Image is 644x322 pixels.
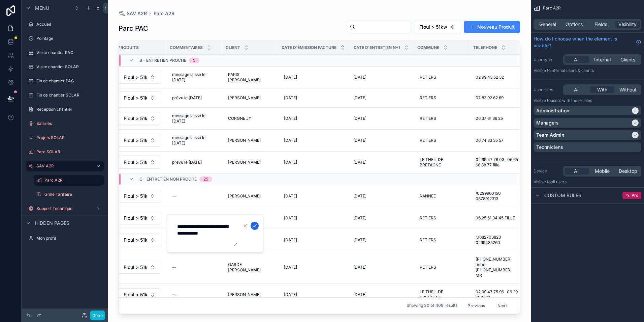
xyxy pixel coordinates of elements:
[26,33,104,44] a: Pointage
[284,215,297,221] span: [DATE]
[476,138,504,143] span: 06 74 83 35 57
[473,45,497,50] span: Telephone
[172,193,176,199] div: --
[228,262,270,273] span: GARDE [PERSON_NAME]
[118,71,161,84] button: Select Button
[595,168,610,175] span: Mobile
[44,192,102,197] label: Grille Tarifaire
[419,24,447,30] span: Fioul > 51kw
[172,113,215,124] span: message laissé le [DATE]
[36,22,102,27] label: Accueil
[464,21,520,33] button: Nouveau Produit
[228,116,251,121] span: CORGNE JY
[420,289,462,300] span: LE THEIL DE BRETAGNE
[154,10,174,17] span: Parc A2R
[118,156,161,169] button: Select Button
[36,92,102,98] label: Fin de chantier SOLAR
[284,265,297,270] span: [DATE]
[26,104,104,115] a: Reception chantier
[551,179,567,184] span: all users
[118,234,161,246] button: Select Button
[36,121,102,126] label: Salariés
[353,160,366,165] span: [DATE]
[476,289,518,300] span: 02 99 47 75 96 06 29 69 11 01
[420,215,436,221] span: RETIERS
[284,116,297,121] span: [DATE]
[119,24,148,33] h1: Parc PAC
[124,115,147,122] span: Fioul > 51kw
[534,57,560,62] label: User type
[594,56,611,63] span: Internal
[170,45,203,50] span: Commentaires
[36,78,102,84] label: Fin de chantier PAC
[228,138,261,143] span: [PERSON_NAME]
[420,265,436,270] span: RETIERS
[414,21,461,33] button: Select Button
[284,237,297,243] span: [DATE]
[534,179,641,185] p: Visible to
[228,72,270,83] span: PARIS [PERSON_NAME]
[574,56,579,63] span: All
[353,116,366,121] span: [DATE]
[539,21,556,28] span: General
[26,61,104,72] a: Visite chantier SOLAR
[203,177,208,182] div: 25
[476,116,503,121] span: 06 37 61 36 25
[353,193,366,199] span: [DATE]
[619,86,637,93] span: Without
[619,168,637,175] span: Desktop
[124,137,147,144] span: Fioul > 51kw
[476,95,504,101] span: 07 83 92 62 69
[536,107,569,114] p: Administration
[353,75,366,80] span: [DATE]
[493,300,512,311] button: Next
[534,98,641,103] p: Visible to
[124,291,147,298] span: Fioul > 51kw
[36,64,102,70] label: Visite chantier SOLAR
[574,86,579,93] span: All
[284,292,297,297] span: [DATE]
[354,45,400,50] span: Date d'entretien n+1
[193,58,195,63] div: 5
[124,237,147,243] span: Fioul > 51kw
[26,19,104,30] a: Accueil
[353,138,366,143] span: [DATE]
[118,288,161,301] button: Select Button
[282,45,336,50] span: Date d'émission facture
[35,220,69,226] span: Hidden pages
[574,168,579,175] span: All
[118,91,161,104] button: Select Button
[420,138,436,143] span: RETIERS
[118,112,161,125] button: Select Button
[353,237,366,243] span: [DATE]
[36,206,93,211] label: Support Technique
[353,215,366,221] span: [DATE]
[420,193,436,199] span: RANNEE
[407,303,457,308] span: Showing 30 of 408 results
[594,21,607,28] span: Fields
[353,292,366,297] span: [DATE]
[534,35,641,49] a: How do I choose when the element is visible?
[476,191,518,202] span: /0299960150 0678912313
[228,292,261,297] span: [PERSON_NAME]
[36,135,102,140] label: Projets SOLAR
[118,261,161,274] button: Select Button
[119,10,147,17] a: SAV A2R
[536,119,559,126] p: Managers
[26,233,104,244] a: Mon profil
[228,95,261,101] span: [PERSON_NAME]
[228,193,261,199] span: [PERSON_NAME]
[124,95,147,101] span: Fioul > 51kw
[26,161,104,171] a: SAV A2R
[139,58,186,63] span: b - entretien proche
[172,72,215,83] span: message laissé le [DATE]
[228,160,261,165] span: [PERSON_NAME]
[36,163,90,169] label: SAV A2R
[284,75,297,80] span: [DATE]
[476,235,518,245] span: :0682703823 0299435260
[26,132,104,143] a: Projets SOLAR
[420,116,436,121] span: RETIERS
[417,45,439,50] span: Commune
[284,138,297,143] span: [DATE]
